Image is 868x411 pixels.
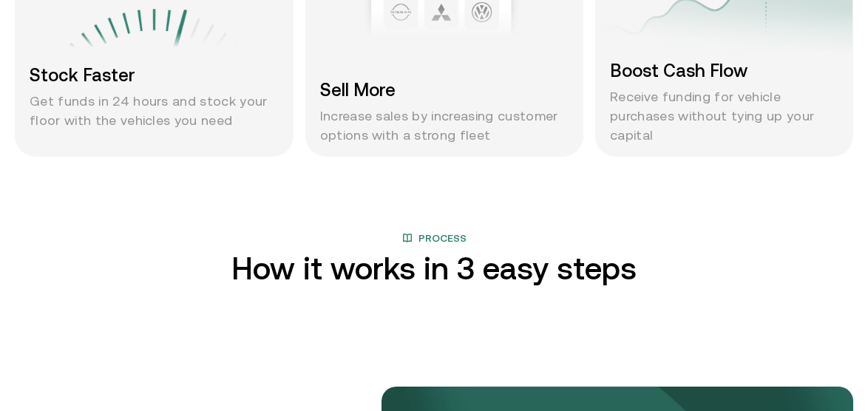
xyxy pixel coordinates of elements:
[402,233,413,243] img: book
[610,58,838,84] h3: Boost Cash Flow
[320,77,569,103] h3: Sell More
[35,9,272,245] img: Stock Faster
[30,62,279,89] h3: Stock Faster
[30,92,279,130] p: Get funds in 24 hours and stock your floor with the vehicles you need
[320,106,569,145] p: Increase sales by increasing customer options with a strong fleet
[231,252,637,285] h2: How it works in 3 easy steps
[418,231,467,246] span: Process
[610,87,838,145] p: Receive funding for vehicle purchases without tying up your capital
